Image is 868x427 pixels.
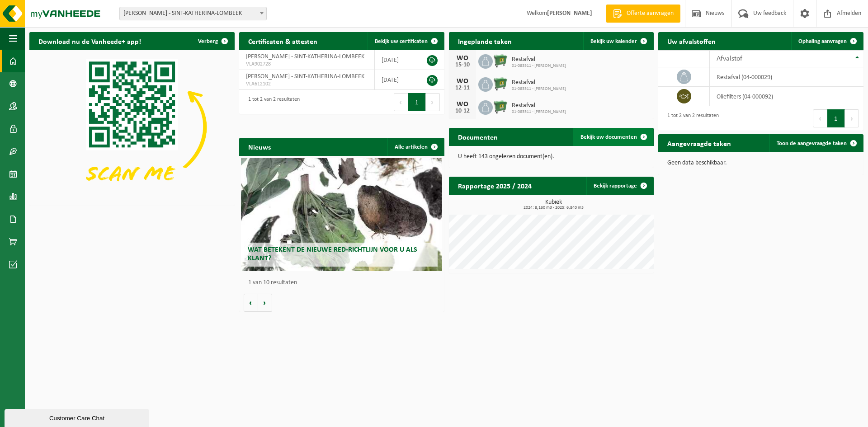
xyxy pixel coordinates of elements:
[590,38,637,44] span: Bekijk uw kalender
[449,177,541,194] h2: Rapportage 2025 / 2024
[710,67,863,87] td: restafval (04-000029)
[453,78,472,85] div: WO
[580,134,637,140] span: Bekijk uw documenten
[791,32,863,50] a: Ophaling aanvragen
[241,158,442,271] a: Wat betekent de nieuwe RED-richtlijn voor u als klant?
[813,109,827,127] button: Previous
[248,280,440,286] p: 1 van 10 resultaten
[248,246,417,262] span: Wat betekent de nieuwe RED-richtlijn voor u als klant?
[583,32,653,50] a: Bekijk uw kalender
[387,138,443,156] a: Alle artikelen
[119,7,267,20] span: VAN DE PERRE PAUL - SINT-KATHERINA-LOMBEEK
[239,32,326,50] h2: Certificaten & attesten
[29,50,235,204] img: Download de VHEPlus App
[239,138,280,155] h2: Nieuws
[408,93,426,111] button: 1
[449,128,507,145] h2: Documenten
[717,55,742,62] span: Afvalstof
[246,61,368,68] span: VLA902728
[493,53,508,68] img: WB-0660-HPE-GN-01
[658,134,740,152] h2: Aangevraagde taken
[798,38,847,44] span: Ophaling aanvragen
[394,93,408,111] button: Previous
[246,80,368,88] span: VLA612102
[453,85,472,91] div: 12-11
[777,141,847,146] span: Toon de aangevraagde taken
[244,92,300,112] div: 1 tot 2 van 2 resultaten
[191,32,234,50] button: Verberg
[606,5,680,23] a: Offerte aanvragen
[453,206,654,210] span: 2024: 8,160 m3 - 2025: 6,840 m3
[493,76,508,91] img: WB-0660-HPE-GN-01
[368,32,443,50] a: Bekijk uw certificaten
[512,102,566,109] span: Restafval
[624,9,676,18] span: Offerte aanvragen
[658,32,725,50] h2: Uw afvalstoffen
[512,79,566,86] span: Restafval
[375,50,418,70] td: [DATE]
[512,63,566,69] span: 01-083511 - [PERSON_NAME]
[453,55,472,62] div: WO
[663,108,719,128] div: 1 tot 2 van 2 resultaten
[667,160,854,166] p: Geen data beschikbaar.
[449,32,521,50] h2: Ingeplande taken
[827,109,845,127] button: 1
[5,407,151,427] iframe: chat widget
[512,56,566,63] span: Restafval
[769,134,863,152] a: Toon de aangevraagde taken
[375,70,418,90] td: [DATE]
[547,10,592,17] strong: [PERSON_NAME]
[453,108,472,114] div: 10-12
[586,177,653,195] a: Bekijk rapportage
[845,109,859,127] button: Next
[512,109,566,115] span: 01-083511 - [PERSON_NAME]
[258,294,272,312] button: Volgende
[29,32,150,50] h2: Download nu de Vanheede+ app!
[198,38,218,44] span: Verberg
[375,38,428,44] span: Bekijk uw certificaten
[458,154,645,160] p: U heeft 143 ongelezen document(en).
[573,128,653,146] a: Bekijk uw documenten
[512,86,566,92] span: 01-083511 - [PERSON_NAME]
[426,93,440,111] button: Next
[120,7,266,20] span: VAN DE PERRE PAUL - SINT-KATHERINA-LOMBEEK
[493,99,508,114] img: WB-0660-HPE-GN-01
[453,62,472,68] div: 15-10
[453,199,654,210] h3: Kubiek
[246,73,364,80] span: [PERSON_NAME] - SINT-KATHERINA-LOMBEEK
[453,101,472,108] div: WO
[244,294,258,312] button: Vorige
[246,53,364,60] span: [PERSON_NAME] - SINT-KATHERINA-LOMBEEK
[710,87,863,106] td: oliefilters (04-000092)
